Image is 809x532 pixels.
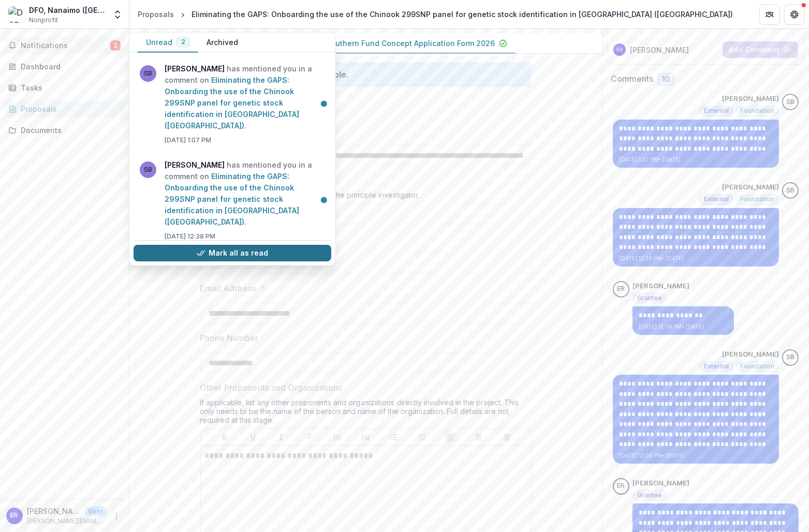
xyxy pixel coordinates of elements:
[21,104,116,114] div: Proposals
[21,125,116,136] div: Documents
[4,100,125,117] a: Proposals
[617,286,625,292] div: Eric Rondeau
[85,507,106,516] p: User
[21,82,116,93] div: Tasks
[637,492,662,499] span: Grantee
[200,332,259,344] p: Phone Number
[740,363,774,370] span: Foundation
[704,107,729,114] span: External
[4,79,125,96] a: Tasks
[11,512,19,519] div: Eric Rondeau
[4,58,125,75] a: Dashboard
[722,94,779,104] p: [PERSON_NAME]
[704,196,729,203] span: External
[110,4,125,25] button: Open entity switcher
[29,5,106,16] div: DFO, Nanaimo ([GEOGRAPHIC_DATA])
[501,431,513,444] button: Align Right
[723,41,798,58] button: Add Comment
[637,294,662,302] span: Grantee
[200,398,532,428] div: If applicable, list any other proponents and organizations directly involved in the project. This...
[8,6,25,23] img: DFO, Nanaimo (Pacific Biological Station)
[617,483,625,490] div: Eric Rondeau
[200,282,257,294] p: Email Address
[619,255,773,262] p: [DATE] 12:38 PM • [DATE]
[740,107,774,114] span: Foundation
[275,431,287,444] button: Italicize
[619,156,773,164] p: [DATE] 1:07 PM • [DATE]
[138,33,198,53] button: Unread
[134,245,331,261] button: Mark all as read
[360,431,372,444] button: Heading 2
[200,381,343,394] p: Other Proponents and Organizations
[4,37,125,54] button: Notifications2
[192,9,733,20] div: Eliminating the GAPS: Onboarding the use of the Chinook 299SNP panel for genetic stock identifica...
[21,61,116,72] div: Dashboard
[165,159,325,228] p: has mentioned you in a comment on .
[473,431,485,444] button: Align Center
[786,99,795,106] div: Sascha Bendt
[27,516,106,526] p: [PERSON_NAME][EMAIL_ADDRESS][PERSON_NAME][DOMAIN_NAME]
[639,323,728,331] p: [DATE] 12:06 PM • [DATE]
[303,431,316,444] button: Strike
[4,122,125,139] a: Documents
[138,9,174,20] div: Proposals
[331,431,344,444] button: Heading 1
[198,33,246,53] button: Archived
[110,40,121,51] span: 2
[165,63,325,131] p: has mentioned you in a comment on .
[134,7,178,22] a: Proposals
[722,182,779,193] p: [PERSON_NAME]
[633,478,689,489] p: [PERSON_NAME]
[786,354,795,361] div: Sascha Bendt
[110,510,123,522] button: More
[784,4,805,25] button: Get Help
[740,196,774,203] span: Foundation
[633,281,689,291] p: [PERSON_NAME]
[21,41,110,50] span: Notifications
[200,190,532,203] div: Please indicate the person who will be the principle investigator.
[722,349,779,360] p: [PERSON_NAME]
[388,431,400,444] button: Bullet List
[247,431,259,444] button: Underline
[27,506,81,516] p: [PERSON_NAME]
[181,38,185,46] span: 2
[616,47,623,52] div: Eric Rondeau
[704,363,729,370] span: External
[218,431,231,444] button: Bold
[134,7,737,22] nav: breadcrumb
[416,431,429,444] button: Ordered List
[786,187,795,194] div: Sascha Bendt
[444,431,457,444] button: Align Left
[662,75,670,84] span: 10
[165,76,299,130] a: Eliminating the GAPS: Onboarding the use of the Chinook 299SNP panel for genetic stock identifica...
[611,74,653,84] h2: Comments
[759,4,780,25] button: Partners
[29,16,58,25] span: Nonprofit
[630,45,689,55] p: [PERSON_NAME]
[619,452,773,460] p: [DATE] 12:04 PM • [DATE]
[165,172,299,226] a: Eliminating the GAPS: Onboarding the use of the Chinook 299SNP panel for genetic stock identifica...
